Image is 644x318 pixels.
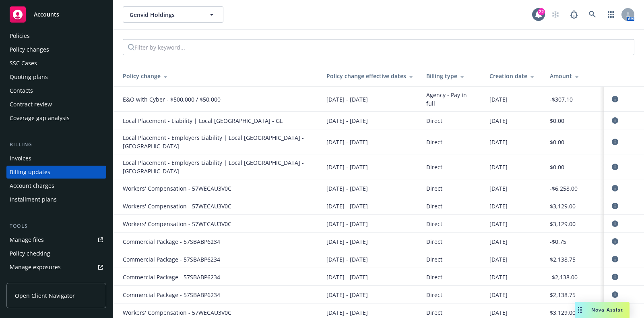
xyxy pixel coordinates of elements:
span: Direct [426,308,442,317]
a: Installment plans [6,193,106,206]
span: [DATE] [489,237,508,246]
a: circleInformation [610,290,620,299]
a: Account charges [6,179,106,192]
a: circleInformation [610,272,620,282]
span: [DATE] [489,184,508,193]
span: Direct [426,163,442,171]
a: Search [584,6,601,23]
span: [DATE] [489,138,508,146]
div: Billing type [426,72,477,80]
span: Workers' Compensation - 57WECAU3V0C [123,184,231,193]
a: Switch app [603,6,619,23]
div: Manage certificates [10,274,62,287]
div: Manage files [10,233,44,246]
span: $0.00 [550,163,564,171]
span: [DATE] - [DATE] [326,116,368,125]
a: Coverage gap analysis [6,112,106,125]
span: Open Client Navigator [15,291,75,300]
div: Policies [10,29,30,42]
span: [DATE] - [DATE] [326,163,368,171]
a: Policy checking [6,247,106,260]
span: Direct [426,255,442,264]
div: Installment plans [10,193,57,206]
span: -$0.75 [550,237,566,246]
span: Direct [426,291,442,299]
span: Direct [426,116,442,125]
span: $3,129.00 [550,202,576,210]
span: [DATE] [489,95,508,104]
a: SSC Cases [6,57,106,70]
span: [DATE] - [DATE] [326,273,368,281]
span: [DATE] [489,220,508,228]
span: [DATE] [489,163,508,171]
a: circleInformation [610,219,620,229]
svg: Search [128,44,134,50]
span: [DATE] [489,273,508,281]
div: Drag to move [575,302,585,318]
a: Manage exposures [6,261,106,274]
button: Genvid Holdings [123,6,223,23]
span: [DATE] - [DATE] [326,291,368,299]
a: Contract review [6,98,106,111]
span: Workers' Compensation - 57WECAU3V0C [123,202,231,210]
a: Quoting plans [6,71,106,83]
span: [DATE] - [DATE] [326,95,368,104]
div: Contract review [10,98,52,111]
span: $0.00 [550,116,564,125]
div: Coverage gap analysis [10,112,70,125]
a: circleInformation [610,237,620,246]
span: [DATE] [489,291,508,299]
span: -$6,258.00 [550,184,578,193]
span: [DATE] [489,202,508,210]
span: Nova Assist [591,306,623,313]
span: [DATE] - [DATE] [326,184,368,193]
a: Manage certificates [6,274,106,287]
span: [DATE] - [DATE] [326,237,368,246]
div: Contacts [10,84,33,97]
div: Policy change [123,72,314,80]
a: Invoices [6,152,106,165]
span: [DATE] - [DATE] [326,220,368,228]
a: Policies [6,29,106,42]
a: circleInformation [610,94,620,104]
span: [DATE] - [DATE] [326,202,368,210]
a: Policy changes [6,43,106,56]
span: -$2,138.00 [550,273,578,281]
span: Direct [426,237,442,246]
a: circleInformation [610,201,620,211]
span: Accounts [34,11,59,18]
span: [DATE] [489,116,508,125]
span: $2,138.75 [550,291,576,299]
input: Filter by keyword... [134,39,273,55]
span: $0.00 [550,138,564,146]
button: Nova Assist [575,302,630,318]
span: Commercial Package - 57SBABP6234 [123,291,220,299]
div: Amount [550,72,597,80]
span: Direct [426,202,442,210]
span: Commercial Package - 57SBABP6234 [123,255,220,264]
span: [DATE] [489,255,508,264]
div: Quoting plans [10,71,48,83]
a: Contacts [6,84,106,97]
a: Start snowing [547,6,563,23]
a: circleInformation [610,116,620,125]
div: Policy changes [10,43,49,56]
a: Manage files [6,233,106,246]
div: Creation date [489,72,537,80]
span: Local Placement - Liability | Local [GEOGRAPHIC_DATA] - GL [123,116,283,125]
span: Direct [426,184,442,193]
span: $2,138.75 [550,255,576,264]
span: [DATE] - [DATE] [326,138,368,146]
span: Commercial Package - 57SBABP6234 [123,273,220,281]
div: Policy checking [10,247,50,260]
span: Workers' Compensation - 57WECAU3V0C [123,220,231,228]
a: Billing updates [6,166,106,179]
div: Account charges [10,179,54,192]
span: Commercial Package - 57SBABP6234 [123,237,220,246]
span: Direct [426,138,442,146]
div: Tools [6,222,106,230]
span: [DATE] [489,308,508,317]
a: circleInformation [610,137,620,147]
div: Invoices [10,152,31,165]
